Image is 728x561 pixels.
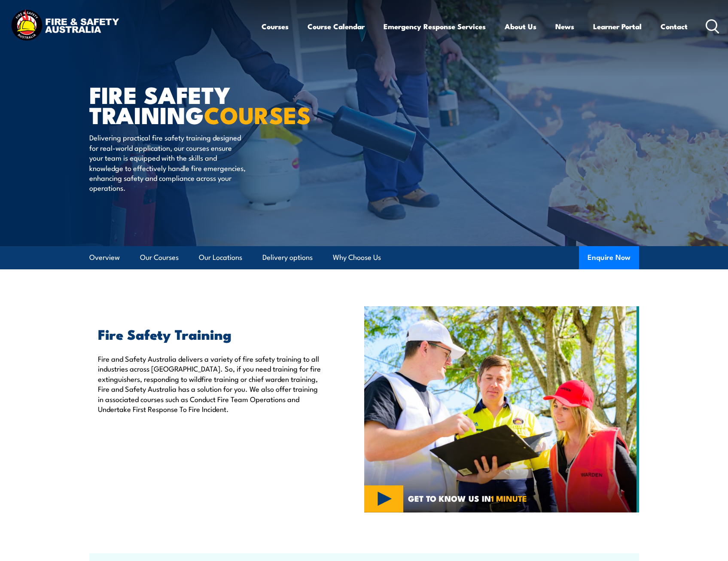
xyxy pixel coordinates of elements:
a: Emergency Response Services [384,15,486,38]
a: Why Choose Us [333,246,381,269]
button: Enquire Now [579,246,639,269]
span: GET TO KNOW US IN [408,494,527,502]
img: Fire Safety Training Courses [364,306,639,512]
a: Courses [262,15,289,38]
h2: Fire Safety Training [98,328,325,340]
p: Fire and Safety Australia delivers a variety of fire safety training to all industries across [GE... [98,354,325,414]
a: Contact [661,15,688,38]
a: Our Courses [140,246,179,269]
a: Learner Portal [593,15,642,38]
strong: 1 MINUTE [491,492,527,504]
a: Course Calendar [308,15,365,38]
a: Our Locations [199,246,242,269]
a: News [555,15,574,38]
a: Overview [89,246,120,269]
a: Delivery options [262,246,313,269]
h1: FIRE SAFETY TRAINING [89,84,302,124]
strong: COURSES [204,96,311,132]
p: Delivering practical fire safety training designed for real-world application, our courses ensure... [89,132,246,192]
a: About Us [505,15,536,38]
